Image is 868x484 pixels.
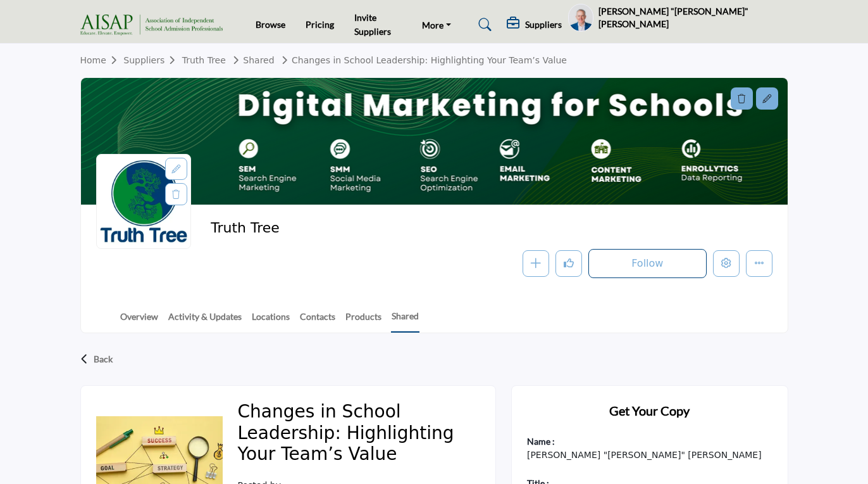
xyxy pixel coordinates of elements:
a: Home [80,55,124,65]
img: site Logo [80,15,229,35]
a: Shared [228,55,274,65]
b: Name : [527,436,555,447]
a: Products [345,310,382,332]
div: Aspect Ratio:1:1,Size:400x400px [165,158,187,180]
a: Changes in School Leadership: Highlighting Your Team’s Value [277,55,567,65]
p: [PERSON_NAME] "[PERSON_NAME]" [PERSON_NAME] [527,449,762,462]
h2: Get Your Copy [527,401,772,420]
a: Locations [251,310,290,332]
a: Shared [391,309,419,333]
button: Edit company [713,250,740,277]
button: Like [555,250,582,277]
a: Truth Tree [182,55,226,65]
p: Back [94,348,113,371]
div: Aspect Ratio:6:1,Size:1200x200px [756,87,778,110]
h5: Suppliers [525,19,562,30]
a: Overview [120,310,159,332]
h5: [PERSON_NAME] "[PERSON_NAME]" [PERSON_NAME] [598,5,788,30]
button: Show hide supplier dropdown [568,4,593,32]
button: More details [746,250,772,277]
a: Browse [256,19,285,30]
a: Suppliers [123,55,182,65]
a: Search [466,15,500,35]
a: Contacts [299,310,336,332]
h2: Truth Tree [211,220,559,236]
button: Follow [588,249,706,278]
a: Invite Suppliers [354,12,391,37]
h2: Changes in School Leadership: Highlighting Your Team’s Value [238,401,480,469]
a: More [413,16,460,34]
a: Activity & Updates [168,310,242,332]
a: Pricing [306,19,334,30]
div: Suppliers [507,17,562,32]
